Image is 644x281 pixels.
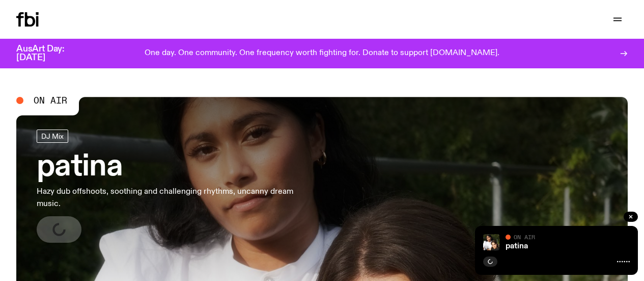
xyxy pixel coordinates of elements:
[16,45,81,62] h3: AusArt Day: [DATE]
[514,234,535,240] span: On Air
[41,133,64,140] span: DJ Mix
[34,96,67,105] span: On Air
[37,186,297,210] p: Hazy dub offshoots, soothing and challenging rhythms, uncanny dream music.
[37,130,68,143] a: DJ Mix
[37,153,297,182] h3: patina
[506,242,528,250] a: patina
[145,49,499,58] p: One day. One community. One frequency worth fighting for. Donate to support [DOMAIN_NAME].
[37,130,297,243] a: patinaHazy dub offshoots, soothing and challenging rhythms, uncanny dream music.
